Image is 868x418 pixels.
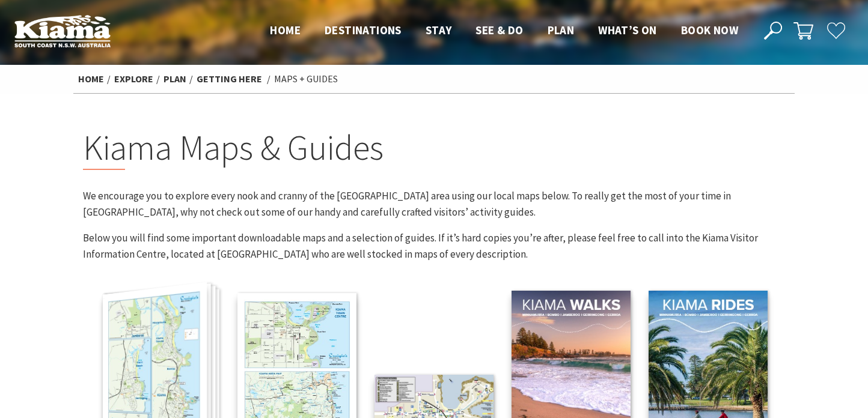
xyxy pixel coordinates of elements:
[78,73,104,85] a: Home
[598,23,657,37] span: What’s On
[114,73,153,85] a: Explore
[197,73,262,85] a: Getting Here
[83,188,785,220] p: We encourage you to explore every nook and cranny of the [GEOGRAPHIC_DATA] area using our local m...
[325,23,402,37] span: Destinations
[270,23,301,37] span: Home
[274,71,338,87] li: Maps + Guides
[83,230,785,262] p: Below you will find some important downloadable maps and a selection of guides. If it’s hard copi...
[164,73,186,85] a: Plan
[426,23,452,37] span: Stay
[681,23,738,37] span: Book now
[258,21,750,41] nav: Main Menu
[548,23,575,37] span: Plan
[14,14,111,47] img: Kiama Logo
[475,23,523,37] span: See & Do
[83,127,785,170] h2: Kiama Maps & Guides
